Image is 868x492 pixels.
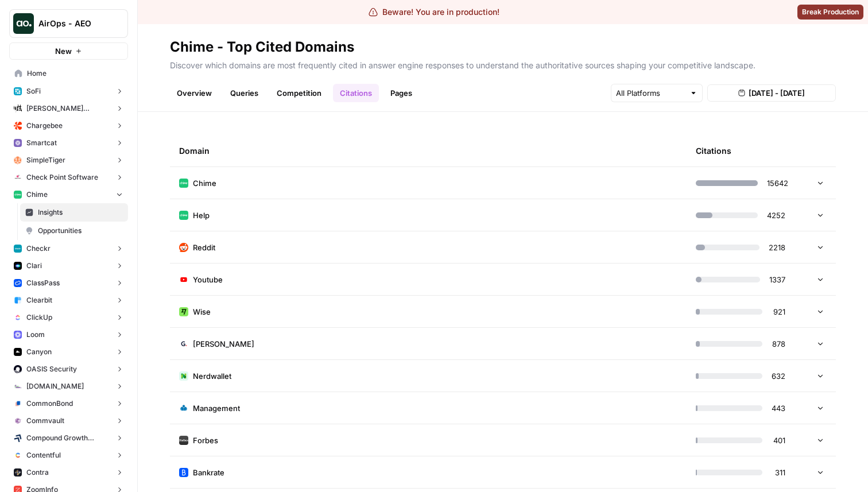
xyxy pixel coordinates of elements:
[9,117,128,134] button: Chargebee
[26,155,65,165] span: SimpleTiger
[179,307,188,316] img: m6xs6iii7f0hnv7h28xaopqsxnqn
[14,262,22,270] img: h6qlr8a97mop4asab8l5qtldq2wv
[9,186,128,203] button: Chime
[179,135,677,166] div: Domain
[9,309,128,326] button: ClickUp
[383,84,419,102] a: Pages
[26,103,111,114] span: [PERSON_NAME] [PERSON_NAME] at Work
[193,435,218,446] span: Forbes
[26,312,52,323] span: ClickUp
[802,7,859,17] span: Break Production
[14,122,22,130] img: jkhkcar56nid5uw4tq7euxnuco2o
[9,257,128,274] button: Clari
[14,245,22,253] img: 78cr82s63dt93a7yj2fue7fuqlci
[55,45,72,57] span: New
[26,347,52,357] span: Canyon
[26,416,64,426] span: Commvault
[769,242,785,253] span: 2218
[9,326,128,343] button: Loom
[9,169,128,186] button: Check Point Software
[772,370,785,382] span: 632
[26,330,45,340] span: Loom
[26,121,63,131] span: Chargebee
[193,402,240,414] span: Management
[179,275,188,284] img: 0zkdcw4f2if10gixueqlxn0ffrb2
[26,467,49,478] span: Contra
[772,306,785,317] span: 921
[14,279,22,287] img: z4c86av58qw027qbtb91h24iuhub
[9,429,128,447] button: Compound Growth Marketing
[9,378,128,395] button: [DOMAIN_NAME]
[9,447,128,464] button: Contentful
[179,468,188,477] img: 9gbxh0fhzhfc7kjlbmpm74l6o7k7
[20,203,128,222] a: Insights
[193,210,210,221] span: Help
[14,434,22,442] img: kaevn8smg0ztd3bicv5o6c24vmo8
[26,295,52,305] span: Clearbit
[14,365,22,373] img: red1k5sizbc2zfjdzds8kz0ky0wq
[616,87,685,99] input: All Platforms
[9,64,128,83] a: Home
[193,338,254,350] span: [PERSON_NAME]
[14,451,22,459] img: 2ud796hvc3gw7qwjscn75txc5abr
[9,343,128,361] button: Canyon
[20,222,128,240] a: Opportunities
[179,179,188,188] img: mhv33baw7plipcpp00rsngv1nu95
[369,6,499,18] div: Beware! You are in production!
[26,433,111,443] span: Compound Growth Marketing
[38,18,108,29] span: AirOps - AEO
[193,370,231,382] span: Nerdwallet
[170,84,219,102] a: Overview
[26,381,84,392] span: [DOMAIN_NAME]
[333,84,379,102] a: Citations
[772,402,785,414] span: 443
[179,339,188,348] img: i662t8wgjktn8gkp0m8304qqzi0l
[26,364,77,374] span: OASIS Security
[772,435,785,446] span: 401
[9,361,128,378] button: OASIS Security
[14,400,22,408] img: glq0fklpdxbalhn7i6kvfbbvs11n
[13,13,34,34] img: AirOps - AEO Logo
[9,240,128,257] button: Checkr
[749,87,805,99] span: [DATE] - [DATE]
[170,38,354,56] div: Chime - Top Cited Domains
[14,331,22,339] img: wev6amecshr6l48lvue5fy0bkco1
[193,467,224,478] span: Bankrate
[193,177,216,189] span: Chime
[14,382,22,390] img: k09s5utkby11dt6rxf2w9zgb46r0
[769,274,785,285] span: 1337
[14,417,22,425] img: xf6b4g7v9n1cfco8wpzm78dqnb6e
[26,278,60,288] span: ClassPass
[179,211,188,220] img: rmjko6td9ruxdgjv332efp6yrnmc
[26,398,73,409] span: CommonBond
[772,338,785,350] span: 878
[270,84,328,102] a: Competition
[26,172,98,183] span: Check Point Software
[26,138,57,148] span: Smartcat
[9,274,128,292] button: ClassPass
[767,210,785,221] span: 4252
[179,371,188,381] img: bin8j408w179rxb2id436s8cecsb
[14,156,22,164] img: hlg0wqi1id4i6sbxkcpd2tyblcaw
[14,104,22,113] img: m87i3pytwzu9d7629hz0batfjj1p
[797,5,863,20] button: Break Production
[193,242,215,253] span: Reddit
[179,243,188,252] img: m2cl2pnoess66jx31edqk0jfpcfn
[9,152,128,169] button: SimpleTiger
[26,189,48,200] span: Chime
[38,207,123,218] span: Insights
[9,83,128,100] button: SoFi
[26,86,41,96] span: SoFi
[14,468,22,476] img: azd67o9nw473vll9dbscvlvo9wsn
[9,100,128,117] button: [PERSON_NAME] [PERSON_NAME] at Work
[9,464,128,481] button: Contra
[9,9,128,38] button: Workspace: AirOps - AEO
[696,135,731,166] div: Citations
[170,56,836,71] p: Discover which domains are most frequently cited in answer engine responses to understand the aut...
[14,87,22,95] img: apu0vsiwfa15xu8z64806eursjsk
[27,68,123,79] span: Home
[26,243,51,254] span: Checkr
[14,296,22,304] img: fr92439b8i8d8kixz6owgxh362ib
[767,177,785,189] span: 15642
[38,226,123,236] span: Opportunities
